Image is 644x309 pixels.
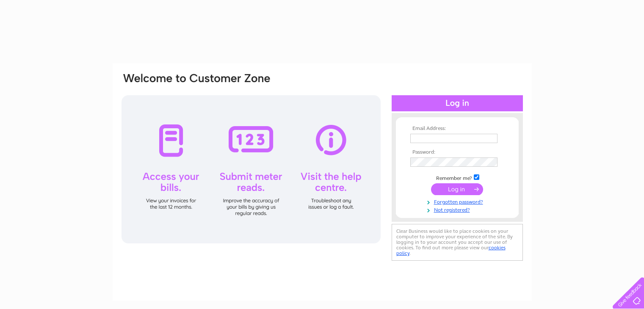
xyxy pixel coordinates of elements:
a: Forgotten password? [410,197,506,205]
th: Password: [408,149,506,155]
div: Clear Business would like to place cookies on your computer to improve your experience of the sit... [392,224,523,261]
a: cookies policy [396,245,506,256]
td: Remember me? [408,173,506,182]
a: Not registered? [410,205,506,213]
th: Email Address: [408,126,506,132]
input: Submit [431,183,483,195]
